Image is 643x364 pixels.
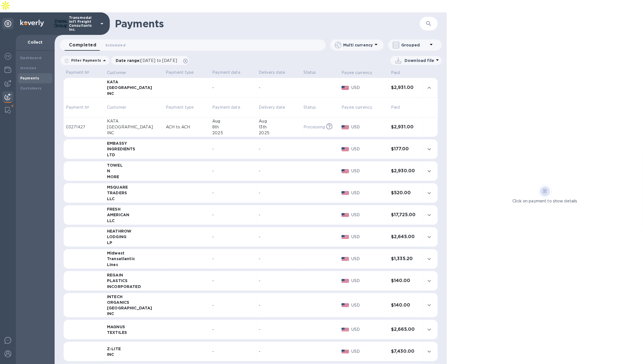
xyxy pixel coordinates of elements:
[166,104,194,110] p: Payment type
[107,206,161,212] div: FRESH
[259,104,285,110] p: Delivery date
[341,213,349,217] img: USD
[107,104,133,110] span: Customer
[351,327,387,332] p: USD
[212,234,254,240] div: -
[212,146,254,152] div: -
[20,20,44,26] img: Logo
[107,212,161,218] div: AMERICAN
[259,234,299,240] div: -
[166,104,201,110] span: Payment type
[66,104,89,110] p: Payment №
[20,86,42,90] b: Customers
[341,235,349,239] img: USD
[259,349,299,354] div: -
[212,118,254,124] div: Aug
[107,168,161,174] div: N
[107,70,133,76] span: Customer
[5,53,11,60] img: Foreign exchange
[341,303,349,307] img: USD
[107,104,126,110] p: Customer
[111,56,189,65] div: Date range:[DATE] to [DATE]
[107,91,161,96] div: INC
[341,104,379,110] span: Payee currency
[391,124,420,130] h3: $2,931.00
[391,256,420,262] h3: $1,335.20
[303,70,337,75] p: Status
[20,56,42,60] b: Dashboard
[20,39,50,45] p: Collect
[166,124,208,130] p: ACH to ACH
[107,278,161,283] div: PLASTICS
[391,190,420,196] h3: $520.00
[405,58,434,63] p: Download file
[107,324,161,330] div: MAGNUS
[425,347,434,356] button: expand row
[259,327,299,332] div: -
[391,278,420,283] h3: $140.00
[351,168,387,174] p: USD
[20,66,36,70] b: Invoices
[425,301,434,309] button: expand row
[107,234,161,240] div: LODGING
[107,79,161,85] div: KATA
[212,104,240,110] p: Payment date
[513,198,577,204] p: Click on payment to show details
[259,146,299,152] div: -
[259,278,299,284] div: -
[107,250,161,256] div: Midwest
[212,130,254,136] div: 2025
[425,255,434,263] button: expand row
[69,58,101,63] p: Filter Payments
[303,104,316,110] p: Status
[212,190,254,196] div: -
[5,66,11,73] img: Wallets
[351,212,387,218] p: USD
[391,146,420,152] h3: $177.00
[391,212,420,218] h3: $17,725.00
[341,70,372,76] p: Payee currency
[425,167,434,175] button: expand row
[107,240,161,245] div: LP
[391,327,420,332] h3: $2,665.00
[212,70,254,75] p: Payment date
[107,124,161,130] div: [GEOGRAPHIC_DATA]
[351,190,387,196] p: USD
[212,212,254,218] div: -
[341,147,349,151] img: USD
[166,70,208,75] p: Payment type
[341,125,349,129] img: USD
[303,124,325,130] p: Processing
[212,256,254,262] div: -
[259,190,299,196] div: -
[66,70,102,75] p: Payment №
[351,349,387,354] p: USD
[425,277,434,285] button: expand row
[66,104,97,110] span: Payment №
[425,145,434,153] button: expand row
[107,152,161,158] div: LTD
[212,85,254,91] div: -
[107,130,161,136] div: INC
[351,146,387,152] p: USD
[107,162,161,168] div: TOWEL
[107,305,161,311] div: [GEOGRAPHIC_DATA]
[341,169,349,173] img: USD
[2,18,14,29] div: Unpin categories
[391,70,407,76] span: Paid
[351,302,387,308] p: USD
[107,262,161,267] div: Lines
[341,191,349,195] img: USD
[107,256,161,262] div: Transatlantic
[259,124,299,130] div: 13th
[212,278,254,284] div: -
[391,104,407,110] span: Paid
[341,328,349,332] img: USD
[107,146,161,152] div: INGREDIENTS
[259,130,299,136] div: 2025
[341,279,349,283] img: USD
[212,104,248,110] span: Payment date
[391,303,420,308] h3: $140.00
[425,211,434,219] button: expand row
[107,70,126,76] p: Customer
